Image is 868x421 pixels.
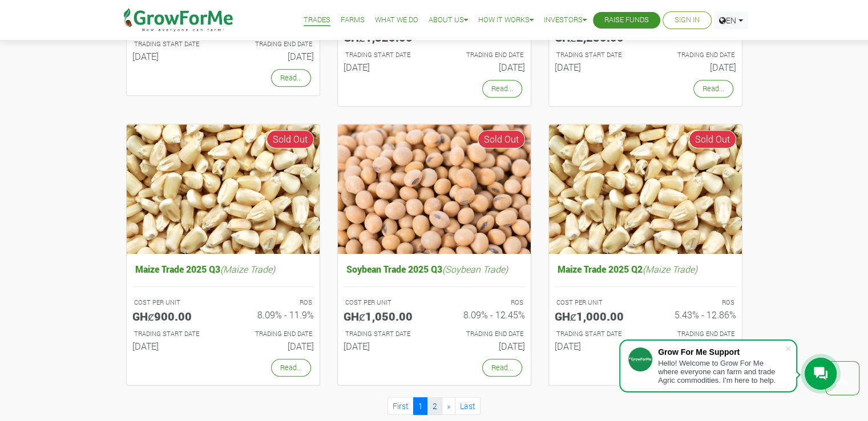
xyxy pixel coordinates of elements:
[132,261,314,277] h5: Maize Trade 2025 Q3
[656,50,734,60] p: Estimated Trading End Date
[555,309,637,323] h5: GHȼ1,000.00
[304,14,330,26] a: Trades
[445,329,523,339] p: Estimated Trading End Date
[126,397,742,415] nav: Page Navigation
[344,30,426,44] h5: GHȼ1,820.00
[134,329,213,339] p: Estimated Trading Start Date
[132,261,314,356] a: Maize Trade 2025 Q3(Maize Trade) COST PER UNIT GHȼ900.00 ROS 8.09% - 11.9% TRADING START DATE [DA...
[445,298,523,307] p: ROS
[232,341,314,351] h6: [DATE]
[555,62,637,72] h6: [DATE]
[442,263,508,275] i: (Soybean Trade)
[220,263,275,275] i: (Maize Trade)
[604,14,649,26] a: Raise Funds
[443,62,525,72] h6: [DATE]
[134,298,213,307] p: COST PER UNIT
[344,341,426,351] h6: [DATE]
[345,329,424,339] p: Estimated Trading Start Date
[482,80,522,98] a: Read...
[654,62,736,72] h6: [DATE]
[344,62,426,72] h6: [DATE]
[555,341,637,351] h6: [DATE]
[478,14,534,26] a: How it Works
[656,329,734,339] p: Estimated Trading End Date
[345,50,424,60] p: Estimated Trading Start Date
[233,39,312,49] p: Estimated Trading End Date
[656,298,734,307] p: ROS
[544,14,587,26] a: Investors
[132,309,215,323] h5: GHȼ900.00
[447,400,450,411] span: »
[455,397,481,415] a: Last
[549,124,742,254] img: growforme image
[658,359,785,384] div: Hello! Welcome to Grow For Me where everyone can farm and trade Agric commodities. I'm here to help.
[344,261,525,277] h5: Soybean Trade 2025 Q3
[267,130,314,148] span: Sold Out
[443,341,525,351] h6: [DATE]
[482,359,522,377] a: Read...
[134,39,213,49] p: Estimated Trading Start Date
[714,11,748,29] a: EN
[555,261,736,356] a: Maize Trade 2025 Q2(Maize Trade) COST PER UNIT GHȼ1,000.00 ROS 5.43% - 12.86% TRADING START DATE ...
[132,341,215,351] h6: [DATE]
[271,69,311,87] a: Read...
[654,309,736,320] h6: 5.43% - 12.86%
[429,14,468,26] a: About Us
[675,14,700,26] a: Sign In
[344,261,525,356] a: Soybean Trade 2025 Q3(Soybean Trade) COST PER UNIT GHȼ1,050.00 ROS 8.09% - 12.45% TRADING START D...
[233,298,312,307] p: ROS
[478,130,525,148] span: Sold Out
[654,30,736,41] h6: 9.52% - 15.0%
[387,397,414,415] a: First
[375,14,418,26] a: What We Do
[556,50,635,60] p: Estimated Trading Start Date
[556,298,635,307] p: COST PER UNIT
[232,51,314,62] h6: [DATE]
[445,50,523,60] p: Estimated Trading End Date
[555,30,637,44] h5: GHȼ2,250.00
[556,329,635,339] p: Estimated Trading Start Date
[345,298,424,307] p: COST PER UNIT
[233,329,312,339] p: Estimated Trading End Date
[693,80,733,98] a: Read...
[132,51,215,62] h6: [DATE]
[689,130,736,148] span: Sold Out
[658,347,785,357] div: Grow For Me Support
[443,30,525,41] h6: 9.01% - 13.17%
[232,309,314,320] h6: 8.09% - 11.9%
[555,261,736,277] h5: Maize Trade 2025 Q2
[413,397,428,415] a: 1
[127,124,320,254] img: growforme image
[338,124,531,254] img: growforme image
[643,263,697,275] i: (Maize Trade)
[344,309,426,323] h5: GHȼ1,050.00
[341,14,365,26] a: Farms
[271,359,311,377] a: Read...
[427,397,442,415] a: 2
[443,309,525,320] h6: 8.09% - 12.45%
